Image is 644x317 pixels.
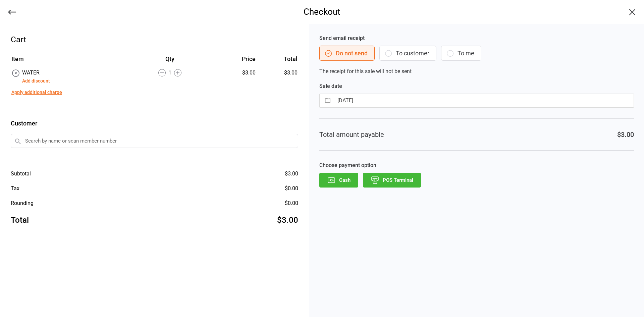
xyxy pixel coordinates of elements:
div: Rounding [11,199,34,207]
button: To me [441,46,481,61]
div: Total amount payable [319,129,384,140]
span: WATER [22,69,40,76]
label: Customer [11,119,298,128]
label: Send email receipt [319,34,634,42]
div: Total [11,214,29,226]
button: Cash [319,173,358,188]
label: Choose payment option [319,161,634,169]
div: $0.00 [285,199,298,207]
div: 1 [127,69,213,77]
label: Sale date [319,82,634,90]
button: To customer [379,46,436,61]
div: Subtotal [11,170,31,178]
button: Apply additional charge [11,89,62,96]
div: Price [213,54,256,63]
th: Qty [127,54,213,68]
div: $3.00 [213,69,256,77]
div: $3.00 [617,129,634,140]
input: Search by name or scan member number [11,134,298,148]
div: $0.00 [285,184,298,193]
th: Total [258,54,297,68]
button: Add discount [22,77,50,85]
td: $3.00 [258,69,297,85]
div: $3.00 [277,214,298,226]
button: POS Terminal [363,173,421,188]
div: Tax [11,184,19,193]
div: $3.00 [285,170,298,178]
div: The receipt for this sale will not be sent [319,34,634,75]
th: Item [11,54,126,68]
div: Cart [11,34,298,46]
button: Do not send [319,46,375,61]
